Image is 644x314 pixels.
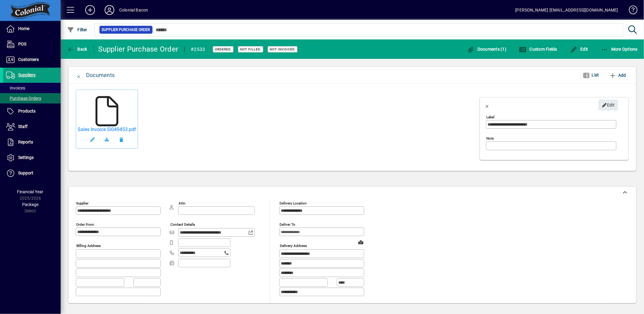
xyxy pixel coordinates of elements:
[76,201,89,205] mat-label: Supplier
[191,45,205,54] div: #2533
[578,70,604,81] button: List
[114,132,129,147] button: Remove
[599,44,639,55] button: More Options
[18,124,28,129] span: Staff
[6,86,25,90] span: Invoices
[3,21,61,36] a: Home
[486,136,494,140] mat-label: Note
[67,47,87,52] span: Back
[607,70,629,81] button: Add
[85,132,100,147] button: Edit
[570,47,588,52] span: Edit
[119,5,148,15] div: Colonial Bacon
[18,26,29,31] span: Home
[601,47,638,52] span: More Options
[280,222,295,227] mat-label: Deliver To
[99,44,179,54] div: Supplier Purchase Order
[86,70,115,80] div: Documents
[569,44,590,55] button: Edit
[100,132,114,147] a: Download
[17,189,44,194] span: Financial Year
[22,202,39,207] span: Package
[270,47,295,51] span: Not Invoiced
[65,44,89,55] button: Back
[518,44,559,55] button: Custom Fields
[609,70,626,80] span: Add
[18,155,34,160] span: Settings
[18,140,33,144] span: Reports
[78,127,136,132] a: Sales Invoice SI049453.pdf
[18,73,35,77] span: Suppliers
[18,57,39,62] span: Customers
[3,119,61,134] a: Staff
[72,68,86,83] button: Close
[67,27,87,32] span: Filter
[3,83,61,93] a: Invoices
[3,135,61,150] a: Reports
[3,37,61,52] a: POS
[6,96,41,101] span: Purchase Orders
[280,201,307,205] mat-label: Delivery Location
[179,201,185,205] mat-label: Attn
[3,150,61,165] a: Settings
[102,27,150,33] span: Supplier Purchase Order
[624,1,636,21] a: Knowledge Base
[592,73,599,77] span: List
[467,47,507,52] span: Documents (1)
[3,93,61,103] a: Purchase Orders
[3,52,61,67] a: Customers
[215,47,231,51] span: Ordered
[18,42,26,46] span: POS
[3,166,61,181] a: Support
[515,5,618,15] div: [PERSON_NAME] [EMAIL_ADDRESS][DOMAIN_NAME]
[599,100,618,110] button: Edit
[480,98,495,112] button: Close
[602,100,615,110] span: Edit
[100,5,119,15] button: Profile
[80,5,100,15] button: Add
[486,115,495,119] mat-label: Label
[65,24,89,35] button: Filter
[240,47,261,51] span: Not Filled
[18,171,33,175] span: Support
[61,44,94,55] app-page-header-button: Back
[356,237,366,247] a: View on map
[466,44,508,55] button: Documents (1)
[76,222,94,227] mat-label: Order from
[519,47,557,52] span: Custom Fields
[18,109,35,113] span: Products
[3,104,61,119] a: Products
